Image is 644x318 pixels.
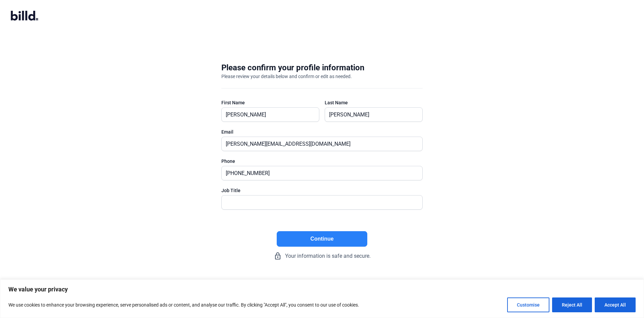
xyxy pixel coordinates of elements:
p: We use cookies to enhance your browsing experience, serve personalised ads or content, and analys... [8,301,359,309]
div: Phone [221,158,423,165]
input: (XXX) XXX-XXXX [222,166,415,180]
div: Email [221,129,423,135]
div: Job Title [221,187,423,194]
p: We value your privacy [8,285,636,293]
button: Accept All [595,297,636,312]
button: Continue [277,231,367,247]
mat-icon: lock_outline [274,252,282,260]
div: Last Name [325,99,423,106]
button: Reject All [552,297,592,312]
div: Please review your details below and confirm or edit as needed. [221,73,352,80]
div: Your information is safe and secure. [221,252,423,260]
button: Customise [507,297,549,312]
div: First Name [221,99,319,106]
div: Please confirm your profile information [221,62,364,73]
